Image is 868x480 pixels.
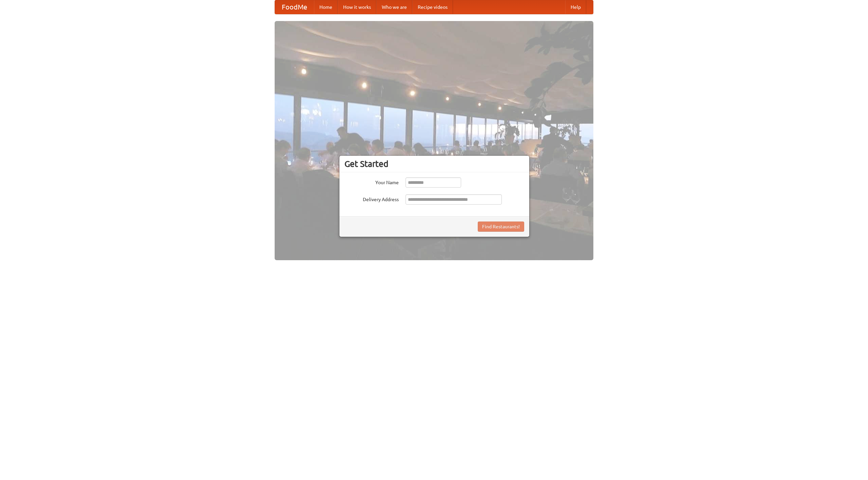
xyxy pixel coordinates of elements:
a: FoodMe [275,0,314,14]
a: How it works [338,0,376,14]
label: Your Name [344,177,399,186]
a: Recipe videos [412,0,453,14]
button: Find Restaurants! [478,222,524,232]
a: Help [565,0,586,14]
a: Who we are [376,0,412,14]
label: Delivery Address [344,194,399,203]
h3: Get Started [344,159,524,169]
a: Home [314,0,338,14]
